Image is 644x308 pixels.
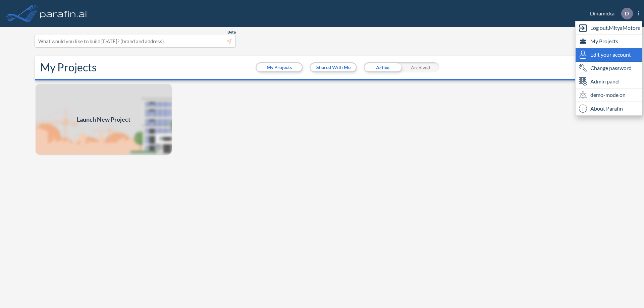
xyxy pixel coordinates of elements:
[590,24,640,32] span: Log out, MityaMotors
[590,77,620,85] span: Admin panel
[40,61,97,74] h2: My Projects
[576,21,642,35] div: Log out
[590,51,631,59] span: Edit your account
[590,105,623,113] span: About Parafin
[576,75,642,88] div: Admin panel
[364,62,401,72] div: Active
[576,48,642,62] div: Edit user
[39,7,88,20] img: logo
[576,62,642,75] div: Change password
[401,62,439,72] div: Archived
[227,29,236,35] span: Beta
[35,83,172,156] img: add
[257,63,302,71] button: My Projects
[580,8,639,19] div: Dinamicka
[625,10,629,16] p: D
[311,63,356,71] button: Shared With Me
[579,105,587,113] span: i
[77,115,130,124] span: Launch New Project
[590,37,618,45] span: My Projects
[576,35,642,48] div: My Projects
[576,88,642,102] div: demo-mode on
[590,91,626,99] span: demo-mode on
[590,64,632,72] span: Change password
[576,102,642,115] div: About Parafin
[35,83,172,156] a: Launch New Project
